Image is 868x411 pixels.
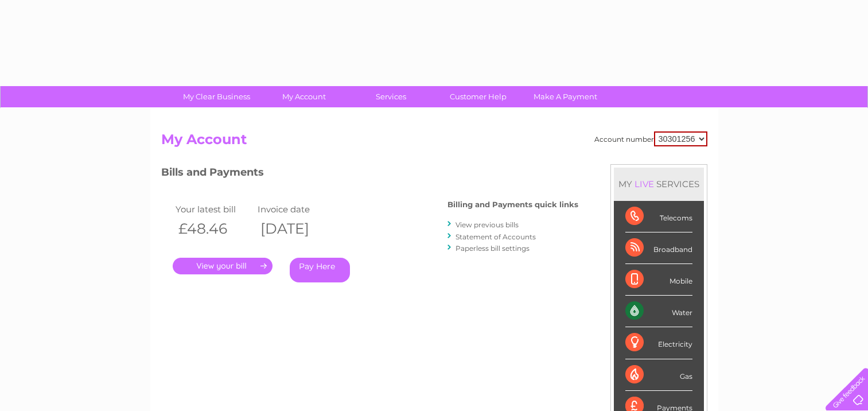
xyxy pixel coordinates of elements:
[256,86,351,107] a: My Account
[594,131,707,146] div: Account number
[173,217,255,241] th: £48.46
[625,201,692,232] div: Telecoms
[456,220,519,229] a: View previous bills
[173,258,273,274] a: .
[447,200,578,209] h4: Billing and Payments quick links
[614,168,704,200] div: MY SERVICES
[431,86,526,107] a: Customer Help
[625,327,692,359] div: Electricity
[161,164,578,184] h3: Bills and Payments
[625,232,692,264] div: Broadband
[518,86,613,107] a: Make A Payment
[344,86,438,107] a: Services
[255,201,337,217] td: Invoice date
[290,258,350,282] a: Pay Here
[456,244,530,253] a: Paperless bill settings
[625,359,692,391] div: Gas
[625,296,692,327] div: Water
[456,232,536,241] a: Statement of Accounts
[625,264,692,296] div: Mobile
[161,131,707,153] h2: My Account
[173,201,255,217] td: Your latest bill
[255,217,337,241] th: [DATE]
[169,86,264,107] a: My Clear Business
[632,179,656,189] div: LIVE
